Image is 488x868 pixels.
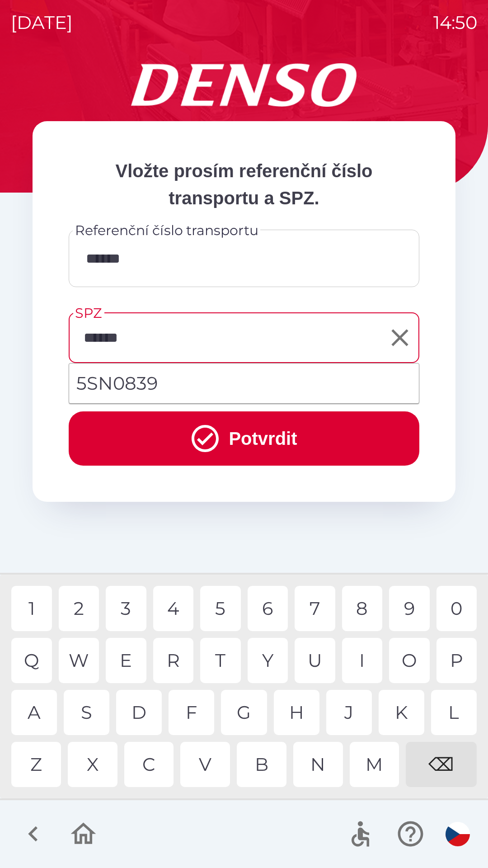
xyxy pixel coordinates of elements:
button: Clear [384,321,416,354]
button: Potvrdit [69,411,419,466]
p: [DATE] [11,9,73,36]
label: SPZ [75,303,102,323]
li: 5SN0839 [69,367,419,400]
p: Vložte prosím referenční číslo transportu a SPZ. [69,157,419,212]
p: 14:50 [433,9,477,36]
img: Logo [33,63,455,107]
img: cs flag [446,822,470,846]
label: Referenční číslo transportu [75,221,258,240]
